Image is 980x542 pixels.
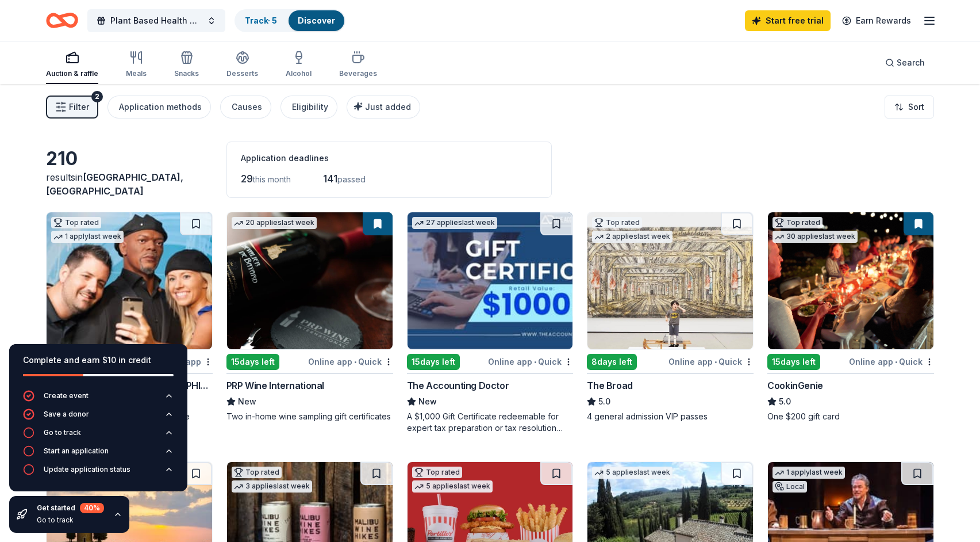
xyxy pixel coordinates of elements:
[773,481,807,493] div: Local
[714,357,717,367] span: •
[323,173,337,185] span: 141
[46,96,98,119] button: Filter2
[51,217,101,228] div: Top rated
[779,395,791,409] span: 5.0
[226,46,258,84] button: Desserts
[587,212,754,422] a: Image for The BroadTop rated2 applieslast week8days leftOnline app•QuickThe Broad5.04 general adm...
[849,354,934,369] div: Online app Quick
[412,480,493,493] div: 5 applies last week
[768,212,933,349] img: Image for CookinGenie
[908,100,924,114] span: Sort
[587,212,753,349] img: Image for The Broad
[235,9,345,32] button: Track· 5Discover
[23,445,174,464] button: Start an application
[44,446,109,456] div: Start an application
[592,217,642,228] div: Top rated
[292,100,328,114] div: Eligibility
[238,395,256,409] span: New
[286,69,312,78] div: Alcohol
[23,390,174,409] button: Create event
[44,465,130,474] div: Update application status
[418,395,437,409] span: New
[767,379,823,392] div: CookinGenie
[354,357,356,367] span: •
[897,56,925,70] span: Search
[587,354,637,370] div: 8 days left
[46,171,183,197] span: in
[598,395,610,409] span: 5.0
[773,217,823,228] div: Top rated
[87,9,225,32] button: Plant Based Health Conference
[337,174,366,184] span: passed
[280,96,337,119] button: Eligibility
[110,14,202,28] span: Plant Based Health Conference
[46,7,78,34] a: Home
[767,411,934,422] div: One $200 gift card
[885,96,934,119] button: Sort
[51,231,124,243] div: 1 apply last week
[767,354,820,370] div: 15 days left
[69,100,89,114] span: Filter
[46,147,213,170] div: 210
[232,217,317,229] div: 20 applies last week
[745,10,831,31] a: Start free trial
[232,467,282,478] div: Top rated
[245,16,277,25] a: Track· 5
[412,217,497,229] div: 27 applies last week
[408,212,573,349] img: Image for The Accounting Doctor
[773,467,845,479] div: 1 apply last week
[174,69,199,78] div: Snacks
[44,410,89,419] div: Save a donor
[587,379,632,392] div: The Broad
[44,391,89,400] div: Create event
[876,51,934,74] button: Search
[46,170,213,198] div: results
[227,212,393,349] img: Image for PRP Wine International
[126,46,147,84] button: Meals
[23,427,174,445] button: Go to track
[47,212,212,349] img: Image for Hollywood Wax Museum (Hollywood)
[407,212,574,434] a: Image for The Accounting Doctor27 applieslast week15days leftOnline app•QuickThe Accounting Docto...
[126,69,147,78] div: Meals
[226,354,279,370] div: 15 days left
[407,379,509,392] div: The Accounting Doctor
[226,69,258,78] div: Desserts
[80,503,104,513] div: 40 %
[46,171,183,197] span: [GEOGRAPHIC_DATA], [GEOGRAPHIC_DATA]
[488,354,573,369] div: Online app Quick
[286,46,312,84] button: Alcohol
[119,100,202,114] div: Application methods
[23,353,174,367] div: Complete and earn $10 in credit
[241,151,537,165] div: Application deadlines
[232,100,262,114] div: Causes
[592,467,672,479] div: 5 applies last week
[226,212,393,422] a: Image for PRP Wine International20 applieslast week15days leftOnline app•QuickPRP Wine Internatio...
[46,212,213,434] a: Image for Hollywood Wax Museum (Hollywood)Top rated1 applylast weekDue [DATE]Online app[GEOGRAPHI...
[534,357,536,367] span: •
[46,69,98,78] div: Auction & raffle
[220,96,271,119] button: Causes
[226,411,393,422] div: Two in-home wine sampling gift certificates
[91,91,103,102] div: 2
[365,102,411,112] span: Just added
[23,409,174,427] button: Save a donor
[37,516,104,525] div: Go to track
[174,46,199,84] button: Snacks
[241,173,253,185] span: 29
[407,411,574,434] div: A $1,000 Gift Certificate redeemable for expert tax preparation or tax resolution services—recipi...
[339,69,377,78] div: Beverages
[895,357,897,367] span: •
[226,379,324,392] div: PRP Wine International
[253,174,291,184] span: this month
[232,480,312,493] div: 3 applies last week
[107,96,211,119] button: Application methods
[412,467,462,478] div: Top rated
[592,231,672,243] div: 2 applies last week
[407,354,460,370] div: 15 days left
[767,212,934,422] a: Image for CookinGenieTop rated30 applieslast week15days leftOnline app•QuickCookinGenie5.0One $20...
[773,231,858,243] div: 30 applies last week
[668,354,754,369] div: Online app Quick
[298,16,335,25] a: Discover
[587,411,754,422] div: 4 general admission VIP passes
[23,464,174,482] button: Update application status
